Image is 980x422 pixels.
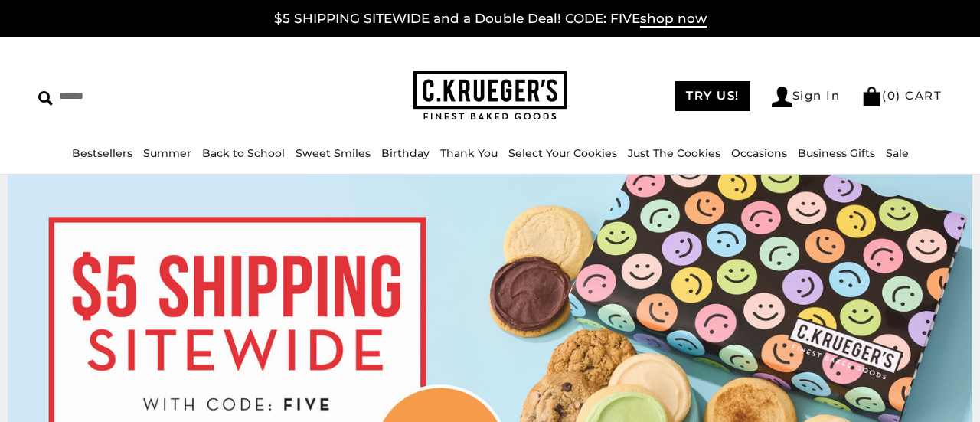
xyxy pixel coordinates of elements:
a: Business Gifts [798,146,875,160]
a: Bestsellers [72,146,132,160]
span: shop now [640,11,707,28]
a: Thank You [440,146,498,160]
a: Just The Cookies [628,146,720,160]
a: Summer [143,146,191,160]
a: TRY US! [675,81,750,111]
a: Sign In [772,87,841,107]
a: $5 SHIPPING SITEWIDE and a Double Deal! CODE: FIVEshop now [274,11,707,28]
img: Bag [861,87,882,106]
input: Search [38,84,246,108]
a: Birthday [381,146,430,160]
a: Back to School [202,146,285,160]
a: (0) CART [861,88,942,103]
a: Occasions [731,146,787,160]
img: Search [38,91,53,106]
img: Account [772,87,792,107]
a: Select Your Cookies [508,146,617,160]
span: 0 [887,88,897,103]
img: C.KRUEGER'S [413,71,567,121]
a: Sweet Smiles [296,146,371,160]
a: Sale [886,146,909,160]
